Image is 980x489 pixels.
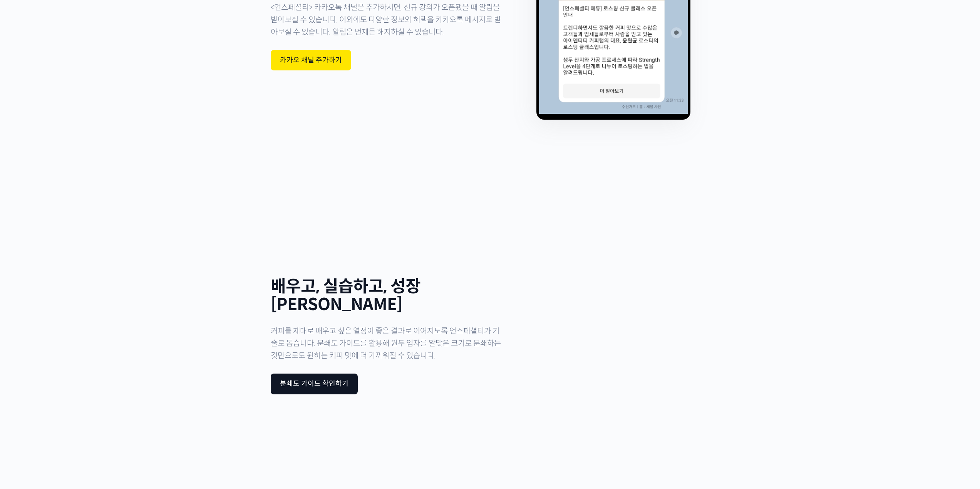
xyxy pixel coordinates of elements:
[24,255,29,262] span: 홈
[271,2,506,38] p: <언스페셜티> 카카오톡 채널을 추가하시면, 신규 강의가 오픈됐을 때 알림을 받아보실 수 있습니다. 이외에도 다양한 정보와 혜택을 카카오톡 메시지로 받아보실 수 있습니다. 알림...
[119,255,128,262] span: 설정
[2,244,51,263] a: 홈
[99,244,148,263] a: 설정
[271,277,506,314] h1: 배우고, 실습하고, 성장[PERSON_NAME]
[280,56,342,65] div: 카카오 채널 추가하기
[51,244,99,263] a: 대화
[271,325,506,362] p: 커피를 제대로 배우고 싶은 열정이 좋은 결과로 이어지도록 언스페셜티가 기술로 돕습니다. 분쇄도 가이드를 활용해 원두 입자를 알맞은 크기로 분쇄하는 것만으로도 원하는 커피 맛에...
[280,380,348,388] div: 분쇄도 가이드 확인하기
[70,256,80,262] span: 대화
